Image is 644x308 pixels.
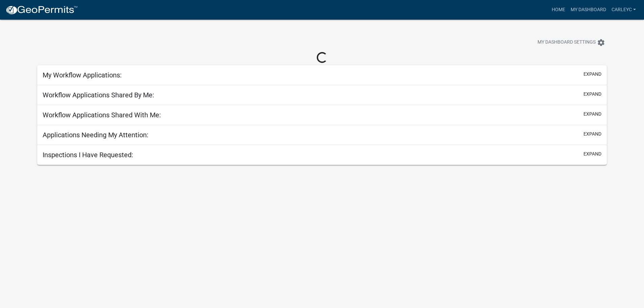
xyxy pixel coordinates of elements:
button: expand [583,71,601,78]
a: My Dashboard [568,3,609,16]
h5: Workflow Applications Shared With Me: [43,111,161,119]
button: expand [583,150,601,158]
button: expand [583,131,601,138]
a: Home [549,3,568,16]
i: settings [597,39,605,47]
button: expand [583,91,601,98]
a: carleyC [609,3,639,16]
h5: My Workflow Applications: [43,71,122,79]
h5: Inspections I Have Requested: [43,151,133,159]
button: expand [583,111,601,118]
h5: Applications Needing My Attention: [43,131,148,139]
h5: Workflow Applications Shared By Me: [43,91,154,99]
span: My Dashboard Settings [538,39,596,47]
button: My Dashboard Settingssettings [532,36,611,49]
